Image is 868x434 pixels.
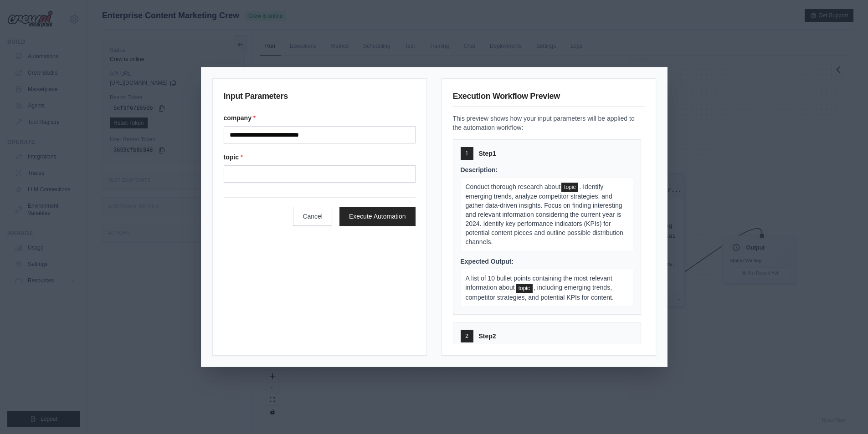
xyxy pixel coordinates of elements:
[339,207,416,226] button: Execute Automation
[461,258,514,265] span: Expected Output:
[466,275,612,291] span: A list of 10 bullet points containing the most relevant information about
[465,150,468,157] span: 1
[224,113,416,123] label: company
[224,153,416,162] label: topic
[479,332,496,341] span: Step 2
[466,183,561,190] span: Conduct thorough research about
[561,183,578,192] span: topic
[479,149,496,158] span: Step 1
[461,166,498,174] span: Description:
[465,332,468,340] span: 2
[466,183,623,245] span: . Identify emerging trends, analyze competitor strategies, and gather data-driven insights. Focus...
[516,284,533,293] span: topic
[293,207,332,226] button: Cancel
[453,90,645,107] h3: Execution Workflow Preview
[224,90,416,106] h3: Input Parameters
[466,284,614,301] span: , including emerging trends, competitor strategies, and potential KPIs for content.
[453,114,645,132] p: This preview shows how your input parameters will be applied to the automation workflow:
